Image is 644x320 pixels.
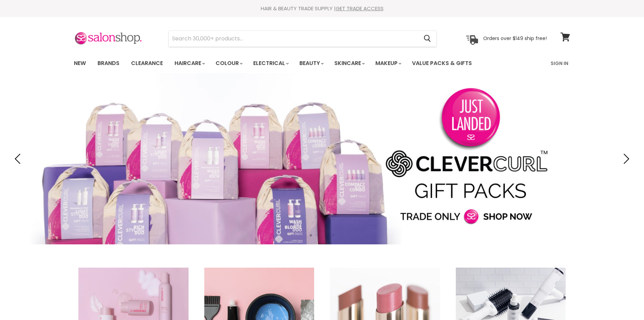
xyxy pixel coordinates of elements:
[329,56,369,71] a: Skincare
[332,234,335,236] li: Page dot 4
[168,30,437,47] form: Product
[317,234,320,236] li: Page dot 2
[210,56,247,71] a: Colour
[325,234,327,236] li: Page dot 3
[370,56,405,71] a: Makeup
[336,5,384,12] a: GET TRADE ACCESS
[69,56,91,71] a: New
[407,56,477,71] a: Value Packs & Gifts
[294,56,328,71] a: Beauty
[92,56,125,71] a: Brands
[12,152,26,166] button: Previous
[618,152,632,166] button: Next
[69,53,512,73] ul: Main menu
[169,56,209,71] a: Haircare
[169,31,418,47] input: Search
[483,35,547,41] p: Orders over $149 ship free!
[546,56,572,71] a: Sign In
[610,288,637,313] iframe: Gorgias live chat messenger
[248,56,293,71] a: Electrical
[310,234,312,236] li: Page dot 1
[65,5,579,12] div: HAIR & BEAUTY TRADE SUPPLY |
[418,31,436,47] button: Search
[126,56,168,71] a: Clearance
[65,53,579,73] nav: Main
